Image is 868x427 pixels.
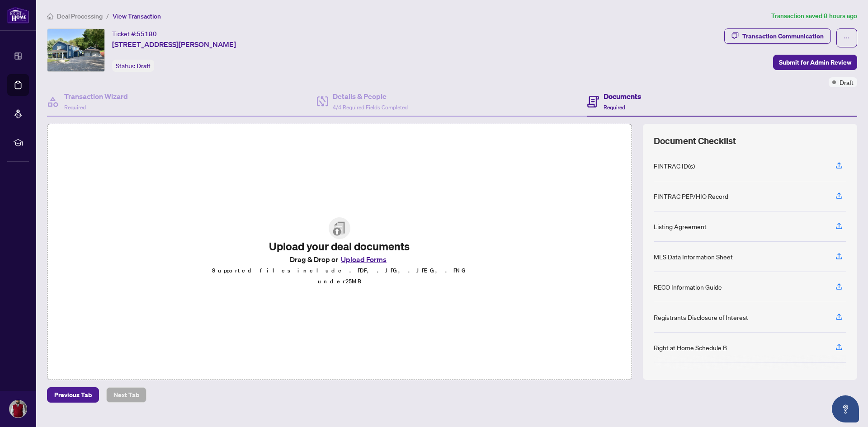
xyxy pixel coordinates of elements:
span: Draft [137,62,151,70]
button: Transaction Communication [724,28,831,44]
li: / [106,11,109,21]
span: 4/4 Required Fields Completed [333,104,408,111]
img: File Upload [329,217,350,239]
span: Previous Tab [54,388,92,402]
button: Submit for Admin Review [773,55,857,70]
span: home [47,13,53,19]
button: Open asap [832,395,859,422]
img: logo [7,7,29,23]
span: Required [604,104,625,111]
h4: Details & People [333,91,408,102]
div: FINTRAC PEP/HIO Record [654,191,728,201]
span: Submit for Admin Review [779,55,851,70]
button: Next Tab [106,387,146,403]
h2: Upload your deal documents [212,239,467,253]
div: MLS Data Information Sheet [654,252,733,262]
h4: Documents [604,91,641,102]
span: File UploadUpload your deal documentsDrag & Drop orUpload FormsSupported files include .PDF, .JPG... [204,210,475,294]
h4: Transaction Wizard [64,91,128,102]
span: 55180 [137,30,157,38]
span: Required [64,104,86,111]
div: Ticket #: [112,28,157,39]
img: IMG-X12217834_1.jpg [47,29,104,71]
span: Drag & Drop or [290,253,389,265]
div: Registrants Disclosure of Interest [654,312,748,322]
p: Supported files include .PDF, .JPG, .JPEG, .PNG under 25 MB [212,265,467,287]
span: View Transaction [113,12,161,20]
div: Listing Agreement [654,221,707,231]
span: Draft [840,77,854,87]
div: FINTRAC ID(s) [654,161,695,171]
span: Deal Processing [57,12,103,20]
div: Right at Home Schedule B [654,343,727,352]
div: Status: [112,60,154,72]
button: Previous Tab [47,387,99,403]
span: Document Checklist [654,135,736,147]
img: Profile Icon [9,400,27,418]
div: Transaction Communication [742,29,824,43]
span: [STREET_ADDRESS][PERSON_NAME] [112,39,236,50]
span: ellipsis [844,35,850,41]
button: Upload Forms [338,253,389,265]
article: Transaction saved 8 hours ago [771,11,857,21]
div: RECO Information Guide [654,282,722,292]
